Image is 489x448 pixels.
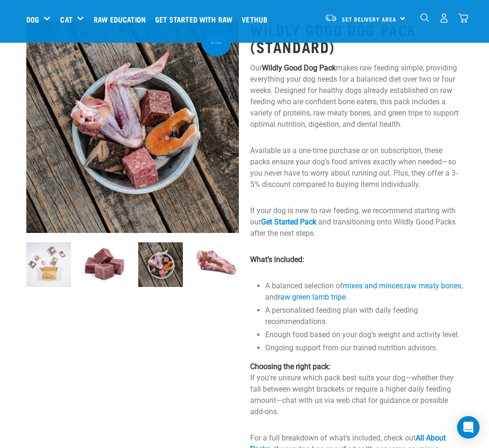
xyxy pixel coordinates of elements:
p: Available as a one-time purchase or on subscription, these packs ensure your dog’s food arrives e... [250,145,463,190]
li: A personalised feeding plan with daily feeding recommendations. [265,305,463,327]
a: raw meaty bones [404,281,461,290]
img: user.png [439,13,449,23]
a: Dog [26,14,39,25]
a: Raw Education [91,0,153,38]
a: Get started with Raw [153,0,239,38]
span: Set Delivery Area [342,17,396,21]
li: Enough food based on your dog’s weight and activity level. [265,329,463,340]
img: Assortment of Raw Essentials Ingredients Including, Salmon Fillet, Cubed Beef And Tripe, Turkey W... [138,242,183,287]
img: home-icon@2x.png [458,13,468,23]
div: Open Intercom Messenger [457,416,480,439]
a: raw green lamb tripe [278,293,346,301]
a: Get Started Pack [261,217,316,226]
a: Cat [60,14,72,25]
p: If you're unsure which pack best suits your dog—whether they fall between weight brackets or requ... [250,361,463,417]
a: Vethub [239,0,275,38]
p: If your dog is new to raw feeding, we recommend starting with our and transitioning onto Wildly G... [250,205,463,239]
p: Our makes raw feeding simple, providing everything your dog needs for a balanced diet over two or... [250,62,463,130]
a: mixes and minces [343,281,403,290]
img: 1205 Veal Brisket 1pp 01 [194,242,239,287]
strong: What’s included: [250,255,304,264]
strong: Wildly Good Dog Pack [262,63,336,72]
img: home-icon-1@2x.png [420,13,429,22]
strong: Choosing the right pack: [250,362,331,371]
img: van-moving.png [324,14,337,22]
img: Dog 0 2sec [26,242,71,287]
li: A balanced selection of , , and . [265,280,463,303]
img: Cubes [82,242,127,287]
li: Ongoing support from our trained nutrition advisors. [265,342,463,354]
img: Assortment of Raw Essentials Ingredients Including, Salmon Fillet, Cubed Beef And Tripe, Turkey W... [26,21,239,233]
